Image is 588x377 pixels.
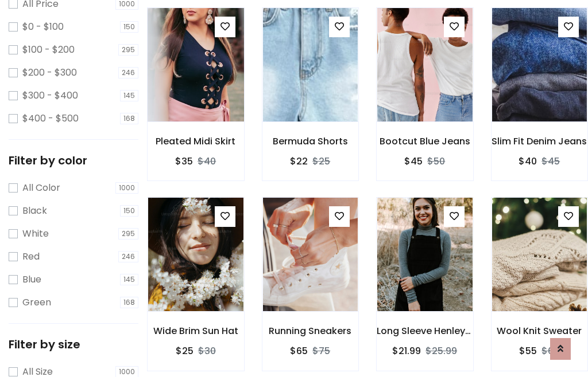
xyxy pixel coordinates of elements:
h6: Bootcut Blue Jeans [377,136,473,147]
h6: $21.99 [392,345,421,356]
label: Blue [22,273,41,286]
h6: $45 [404,156,423,167]
h6: $55 [519,345,537,356]
del: $50 [427,155,445,168]
h6: $65 [290,345,308,356]
h6: Long Sleeve Henley T-Shirt [377,325,473,336]
label: Red [22,250,40,264]
h6: $40 [519,156,537,167]
span: 295 [118,44,138,56]
del: $60 [541,344,559,358]
h6: $22 [290,156,308,167]
span: 145 [120,90,138,101]
label: $400 - $500 [22,112,79,125]
h6: $25 [176,345,194,356]
del: $25.99 [425,344,457,358]
del: $30 [198,344,216,358]
h6: Bermuda Shorts [262,136,359,147]
span: 168 [120,297,138,308]
h6: Running Sneakers [262,325,359,336]
del: $45 [541,155,560,168]
span: 295 [118,228,138,239]
h6: Wide Brim Sun Hat [148,325,244,336]
label: $100 - $200 [22,43,75,57]
label: All Color [22,181,60,195]
h6: Wool Knit Sweater [492,325,588,336]
label: White [22,227,49,241]
span: 246 [118,67,138,78]
span: 168 [120,113,138,124]
del: $75 [312,344,330,358]
label: $300 - $400 [22,89,78,103]
span: 150 [120,21,138,33]
label: Green [22,296,51,309]
label: $0 - $100 [22,20,64,34]
span: 1000 [115,182,138,194]
span: 246 [118,251,138,262]
h6: $35 [175,156,193,167]
del: $25 [312,155,330,168]
span: 145 [120,274,138,285]
label: $200 - $300 [22,66,77,80]
h6: Slim Fit Denim Jeans [492,136,588,147]
del: $40 [198,155,216,168]
span: 150 [120,205,138,217]
h5: Filter by size [9,337,138,351]
h5: Filter by color [9,154,138,167]
label: Black [22,204,47,218]
h6: Pleated Midi Skirt [148,136,244,147]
